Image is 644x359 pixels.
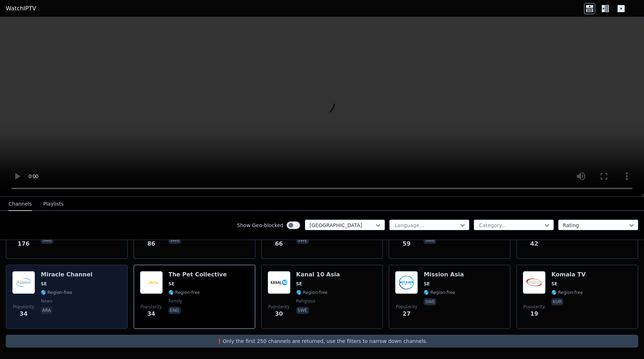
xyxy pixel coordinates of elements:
span: religious [296,298,316,304]
h6: The Pet Collective [169,271,227,278]
button: Channels [9,197,32,211]
img: Kanal 10 Asia [268,271,291,294]
span: 59 [402,240,410,248]
span: 🌎 Region-free [424,290,455,295]
p: swe [296,307,309,314]
h6: Kanal 10 Asia [296,271,340,278]
span: 34 [147,310,155,318]
span: SE [296,281,302,287]
span: 86 [147,240,155,248]
p: ❗️Only the first 250 channels are returned, use the filters to narrow down channels. [9,338,635,345]
span: 34 [20,310,28,318]
span: SE [551,281,557,287]
p: swe [424,298,436,305]
span: 🌎 Region-free [41,290,72,295]
h6: Miracle Channel [41,271,93,278]
span: 42 [530,240,538,248]
img: The Pet Collective [140,271,163,294]
span: SE [41,281,47,287]
span: 176 [18,240,29,248]
span: 66 [275,240,283,248]
span: Popularity [268,304,290,310]
span: 27 [402,310,410,318]
span: 🌎 Region-free [551,290,583,295]
span: 🌎 Region-free [169,290,200,295]
span: Popularity [13,304,34,310]
a: WatchIPTV [6,4,36,13]
button: Playlists [43,197,64,211]
img: Miracle Channel [12,271,35,294]
span: Popularity [141,304,162,310]
img: Komala TV [523,271,546,294]
span: 19 [530,310,538,318]
img: Mission Asia [395,271,418,294]
span: 🌎 Region-free [296,290,328,295]
span: Popularity [396,304,417,310]
span: news [41,298,52,304]
p: swe [41,237,53,244]
h6: Komala TV [551,271,586,278]
span: family [169,298,182,304]
span: SE [424,281,430,287]
p: swe [169,237,181,244]
span: Popularity [523,304,545,310]
p: kur [551,298,563,305]
span: SE [169,281,175,287]
span: 30 [275,310,283,318]
p: ara [41,307,52,314]
label: Show Geo-blocked [237,222,283,229]
p: eng [169,307,181,314]
p: swe [424,237,436,244]
p: swe [296,237,309,244]
h6: Mission Asia [424,271,464,278]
